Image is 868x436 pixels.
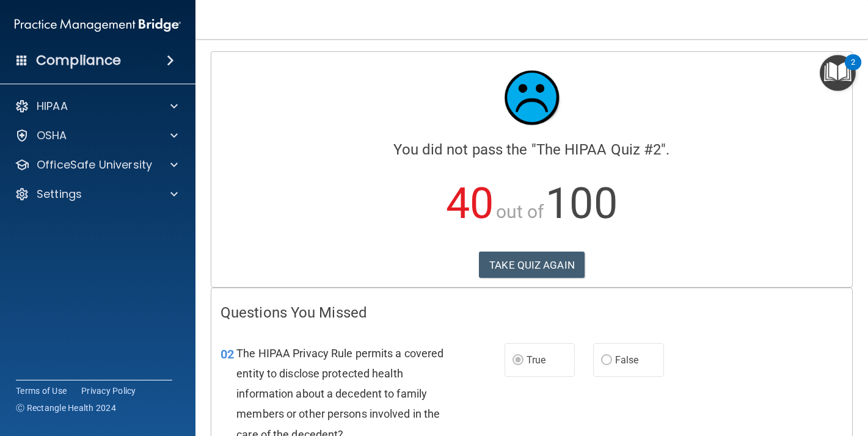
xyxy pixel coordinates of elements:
div: 2 [851,62,855,78]
h4: Questions You Missed [221,305,843,321]
p: Settings [37,187,82,202]
p: OSHA [37,128,67,143]
img: sad_face.ecc698e2.jpg [495,61,569,134]
h4: Compliance [36,52,121,69]
button: TAKE QUIZ AGAIN [479,252,585,278]
a: Privacy Policy [81,385,136,397]
a: OSHA [15,128,178,143]
span: 100 [545,178,617,228]
span: 40 [446,178,494,228]
span: False [615,354,639,366]
a: Settings [15,187,178,202]
input: True [512,356,523,365]
span: True [527,354,545,366]
span: The HIPAA Quiz #2 [536,141,662,158]
button: Open Resource Center, 2 new notifications [820,55,856,91]
h4: You did not pass the " ". [221,142,843,158]
span: 02 [221,347,234,362]
a: OfficeSafe University [15,158,178,172]
a: HIPAA [15,99,178,114]
p: OfficeSafe University [37,158,152,172]
span: Ⓒ Rectangle Health 2024 [16,402,116,414]
input: False [601,356,612,365]
span: out of [496,201,544,222]
a: Terms of Use [16,385,67,397]
p: HIPAA [37,99,68,114]
img: PMB logo [15,13,181,37]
